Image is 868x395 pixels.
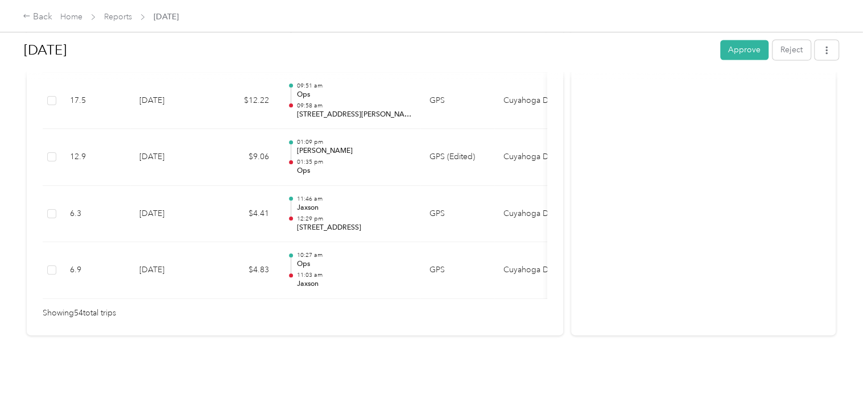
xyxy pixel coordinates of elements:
div: Back [23,10,52,24]
p: 09:58 am [296,102,411,110]
p: Jaxson [296,203,411,213]
p: 11:46 am [296,195,411,203]
td: [DATE] [130,73,210,130]
td: Cuyahoga DD [494,73,580,130]
td: 17.5 [61,73,130,130]
a: Reports [104,12,132,22]
td: $4.41 [210,186,278,243]
td: GPS [420,186,494,243]
p: 11:03 am [296,271,411,279]
p: Jaxson [296,279,411,289]
td: GPS (Edited) [420,129,494,186]
td: $9.06 [210,129,278,186]
p: 09:51 am [296,82,411,90]
td: $4.83 [210,242,278,299]
td: [DATE] [130,242,210,299]
span: Showing 54 total trips [43,307,116,319]
td: GPS [420,242,494,299]
td: [DATE] [130,129,210,186]
td: [DATE] [130,186,210,243]
td: 12.9 [61,129,130,186]
p: Ops [296,90,411,100]
p: [STREET_ADDRESS] [296,223,411,233]
p: [STREET_ADDRESS][PERSON_NAME] [296,110,411,120]
td: Cuyahoga DD [494,186,580,243]
p: 12:29 pm [296,215,411,223]
td: 6.3 [61,186,130,243]
td: $12.22 [210,73,278,130]
h1: Aug 2025 [24,36,712,64]
p: Ops [296,166,411,176]
p: 01:09 pm [296,138,411,146]
td: Cuyahoga DD [494,129,580,186]
iframe: Everlance-gr Chat Button Frame [804,331,868,395]
p: [PERSON_NAME] [296,146,411,156]
td: GPS [420,73,494,130]
p: Ops [296,259,411,269]
p: 01:35 pm [296,158,411,166]
td: 6.9 [61,242,130,299]
span: [DATE] [154,11,179,23]
button: Reject [772,40,811,60]
td: Cuyahoga DD [494,242,580,299]
button: Approve [720,40,768,60]
a: Home [60,12,82,22]
p: 10:27 am [296,251,411,259]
